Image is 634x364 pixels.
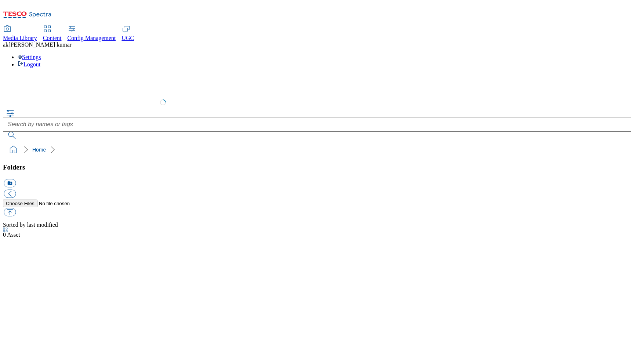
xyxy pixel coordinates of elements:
span: Content [43,35,62,41]
h3: Folders [3,163,631,171]
span: ak [3,41,8,48]
span: Media Library [3,35,37,41]
a: Settings [18,54,41,60]
span: UGC [122,35,134,41]
span: Sorted by last modified [3,222,58,228]
span: [PERSON_NAME] kumar [8,41,72,48]
a: Config Management [68,26,116,41]
span: Asset [3,232,20,238]
input: Search by names or tags [3,117,631,132]
a: Logout [18,61,40,68]
a: UGC [122,26,134,41]
span: Config Management [68,35,116,41]
a: Media Library [3,26,37,41]
nav: breadcrumb [3,143,631,157]
a: home [7,144,19,156]
a: Content [43,26,62,41]
a: Home [32,147,46,153]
